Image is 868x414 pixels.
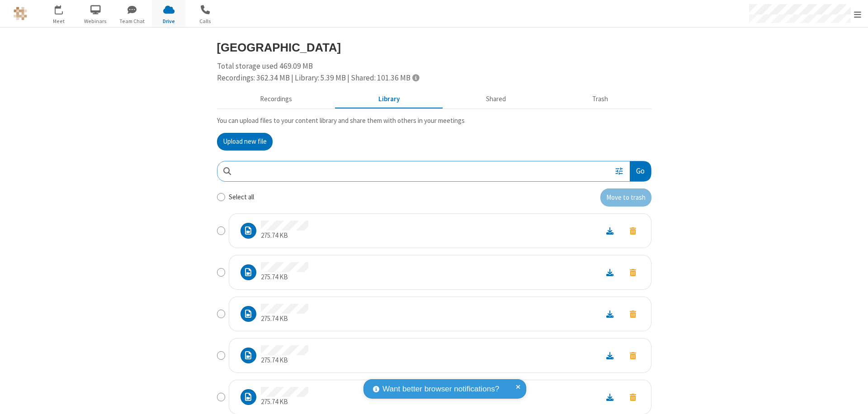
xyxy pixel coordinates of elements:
[261,272,308,282] p: 275.74 KB
[189,17,222,25] span: Calls
[261,355,308,366] p: 275.74 KB
[630,161,651,182] button: Go
[217,133,273,151] button: Upload new file
[412,74,419,81] span: Totals displayed include files that have been moved to the trash.
[217,91,335,108] button: Recorded meetings
[598,267,622,278] a: Download file
[382,383,499,395] span: Want better browser notifications?
[549,91,651,108] button: Trash
[598,226,622,236] a: Download file
[217,41,651,54] h3: [GEOGRAPHIC_DATA]
[622,349,644,362] button: Move to trash
[261,397,308,407] p: 275.74 KB
[443,91,549,108] button: Shared during meetings
[14,7,27,20] img: QA Selenium DO NOT DELETE OR CHANGE
[261,231,308,241] p: 275.74 KB
[229,192,254,202] label: Select all
[152,17,186,25] span: Drive
[600,188,651,207] button: Move to trash
[622,225,644,237] button: Move to trash
[335,91,443,108] button: Content library
[79,17,113,25] span: Webinars
[217,116,651,126] p: You can upload files to your content library and share them with others in your meetings
[845,390,861,408] iframe: Chat
[622,391,644,403] button: Move to trash
[598,309,622,319] a: Download file
[42,17,76,25] span: Meet
[115,17,149,25] span: Team Chat
[622,266,644,278] button: Move to trash
[598,350,622,361] a: Download file
[217,72,651,84] div: Recordings: 362.34 MB | Library: 5.39 MB | Shared: 101.36 MB
[261,314,308,324] p: 275.74 KB
[217,61,651,84] div: Total storage used 469.09 MB
[61,5,67,12] div: 1
[622,308,644,320] button: Move to trash
[598,392,622,402] a: Download file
